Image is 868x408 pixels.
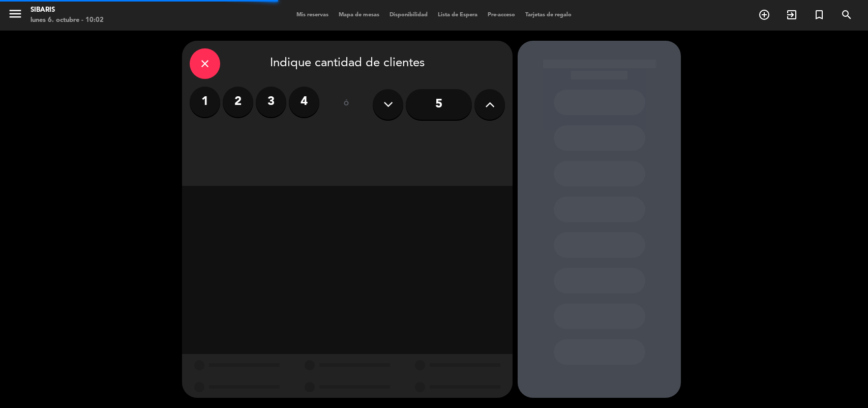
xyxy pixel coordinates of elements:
label: 2 [223,87,253,117]
span: Lista de Espera [433,12,483,18]
div: ó [330,87,363,122]
i: menu [8,6,23,21]
span: Tarjetas de regalo [520,12,577,18]
i: search [841,9,853,21]
span: Mapa de mesas [334,12,384,18]
label: 4 [289,87,319,117]
i: close [199,58,211,70]
i: exit_to_app [786,9,798,21]
i: add_circle_outline [758,9,770,21]
div: sibaris [31,5,104,15]
span: Disponibilidad [384,12,433,18]
span: Mis reservas [291,12,334,18]
button: menu [8,6,23,25]
label: 1 [190,87,220,117]
span: Pre-acceso [483,12,520,18]
i: turned_in_not [813,9,825,21]
label: 3 [256,87,286,117]
div: lunes 6. octubre - 10:02 [31,15,104,25]
div: Indique cantidad de clientes [190,48,505,79]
